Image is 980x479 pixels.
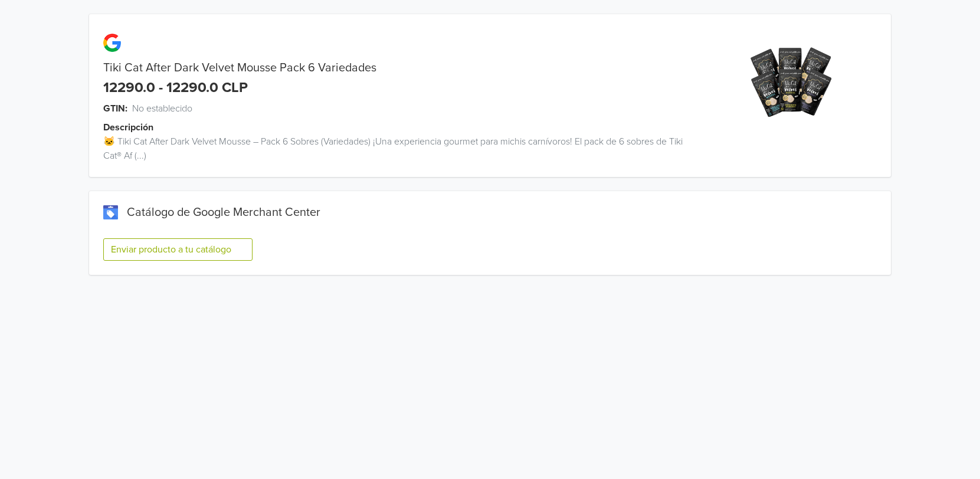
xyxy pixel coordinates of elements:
div: Descripción [103,120,704,134]
div: 🐱 Tiki Cat After Dark Velvet Mousse – Pack 6 Sobres (Variedades) ¡Una experiencia gourmet para mi... [89,134,690,163]
span: GTIN: [103,101,127,116]
div: Tiki Cat After Dark Velvet Mousse Pack 6 Variedades [89,61,690,75]
span: No establecido [132,101,192,116]
div: 12290.0 - 12290.0 CLP [103,80,248,97]
img: product_image [746,38,835,127]
div: Catálogo de Google Merchant Center [103,205,877,219]
button: Enviar producto a tu catálogo [103,238,253,261]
